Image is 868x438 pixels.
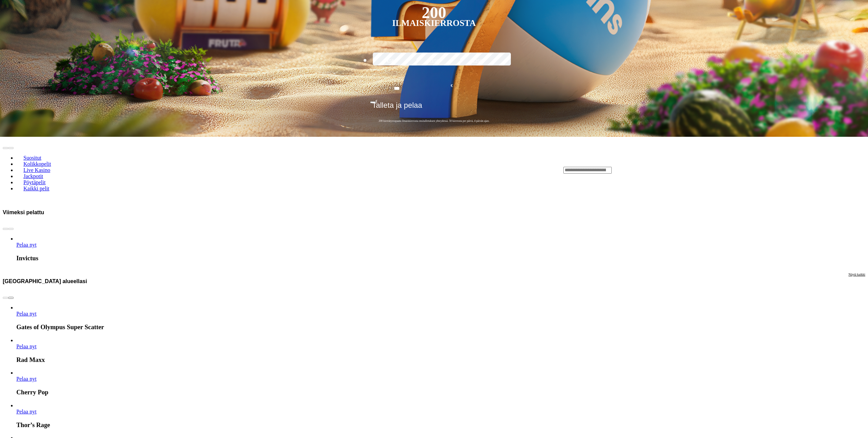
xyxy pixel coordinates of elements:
span: Kaikki pelit [21,186,52,191]
span: € [451,83,453,89]
span: Suositut [21,155,44,161]
h3: Invictus [16,254,865,262]
article: Gates of Olympus Super Scatter [16,305,865,331]
span: Pöytäpelit [21,179,48,185]
a: Gates of Olympus Super Scatter [16,311,36,317]
article: Cherry Pop [16,370,865,396]
span: Live Kasino [21,167,53,173]
span: Pelaa nyt [16,311,36,317]
span: Kolikkopelit [21,161,54,167]
a: Rad Maxx [16,344,36,349]
h3: Cherry Pop [16,389,865,396]
h3: [GEOGRAPHIC_DATA] alueellasi [3,278,87,284]
label: €50 [371,52,410,71]
a: Pöytäpelit [16,177,52,187]
button: Talleta ja pelaa [370,101,498,115]
span: Näytä kaikki [849,273,865,276]
div: 200 [422,9,446,17]
label: €250 [458,52,497,71]
label: €150 [415,52,454,71]
a: Kolikkopelit [16,159,58,169]
button: next slide [8,297,14,299]
input: Search [563,167,612,174]
button: prev slide [3,147,8,149]
button: prev slide [3,228,8,230]
a: Kaikki pelit [16,183,57,193]
article: Rad Maxx [16,337,865,364]
nav: Lobby [3,143,550,197]
header: Lobby [3,137,865,204]
span: € [376,99,378,103]
span: 200 kierrätysvapaata ilmaiskierrosta ensitalletuksen yhteydessä. 50 kierrosta per päivä, 4 päivän... [370,119,498,123]
a: Invictus [16,242,36,248]
span: Pelaa nyt [16,344,36,349]
h3: Gates of Olympus Super Scatter [16,323,865,331]
h3: Thor’s Rage [16,421,865,429]
a: Cherry Pop [16,376,36,382]
div: Ilmaiskierrosta [392,19,476,27]
a: Jackpotit [16,171,50,181]
a: Live Kasino [16,165,57,175]
h3: Rad Maxx [16,356,865,364]
a: Thor’s Rage [16,409,36,414]
a: Näytä kaikki [849,273,865,290]
article: Invictus [16,236,865,262]
h3: Viimeksi pelattu [3,209,44,216]
span: Pelaa nyt [16,376,36,382]
button: next slide [8,228,14,230]
button: next slide [8,147,14,149]
span: Pelaa nyt [16,242,36,248]
button: prev slide [3,297,8,299]
span: Talleta ja pelaa [372,101,422,115]
article: Thor’s Rage [16,403,865,429]
span: Jackpotit [21,173,46,179]
span: Pelaa nyt [16,409,36,414]
a: Suositut [16,152,48,163]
